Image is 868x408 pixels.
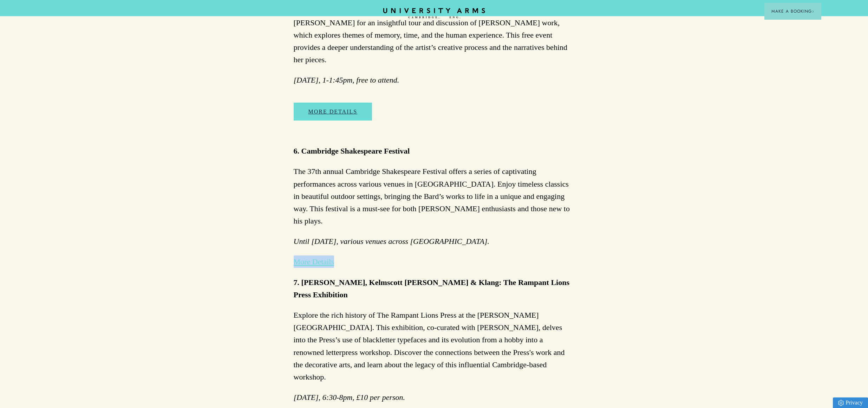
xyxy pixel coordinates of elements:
[294,147,410,155] strong: 6. Cambridge Shakespeare Festival
[294,257,334,266] a: More Details
[833,397,868,408] a: Privacy
[294,278,569,299] strong: 7. [PERSON_NAME], Kelmscott [PERSON_NAME] & Klang: The Rampant Lions Press Exhibition
[294,103,372,121] a: More Details
[294,165,575,227] p: The 37th annual Cambridge Shakespeare Festival offers a series of captivating performances across...
[812,10,814,13] img: Arrow icon
[838,400,844,406] img: Privacy
[294,309,575,383] p: Explore the rich history of The Rampant Lions Press at the [PERSON_NAME][GEOGRAPHIC_DATA]. This e...
[383,8,485,19] a: Home
[294,76,399,84] em: [DATE], 1-1:45pm, free to attend.
[771,8,814,14] span: Make a Booking
[294,393,405,402] em: [DATE], 6:30-8pm, £10 per person.
[294,237,490,246] em: Until [DATE], various venues across [GEOGRAPHIC_DATA].
[764,3,821,20] button: Make a BookingArrow icon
